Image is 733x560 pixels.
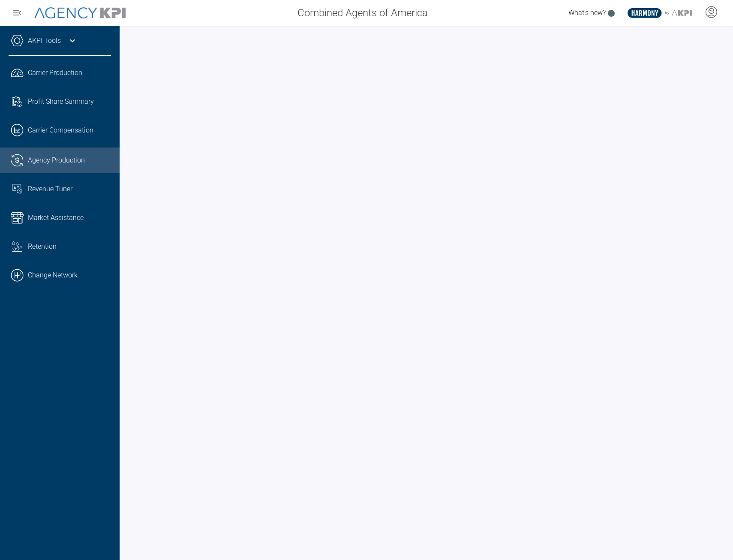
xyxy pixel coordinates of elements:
[34,7,126,19] img: AgencyKPI
[28,36,61,46] a: AKPI Tools
[28,155,85,166] span: Agency Production
[28,68,82,78] span: Carrier Production
[28,96,94,107] span: Profit Share Summary
[28,125,93,135] span: Carrier Compensation
[568,9,606,17] span: What's new?
[297,5,428,21] span: Combined Agents of America
[28,241,111,252] div: Retention
[28,184,72,194] span: Revenue Tuner
[28,213,84,223] span: Market Assistance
